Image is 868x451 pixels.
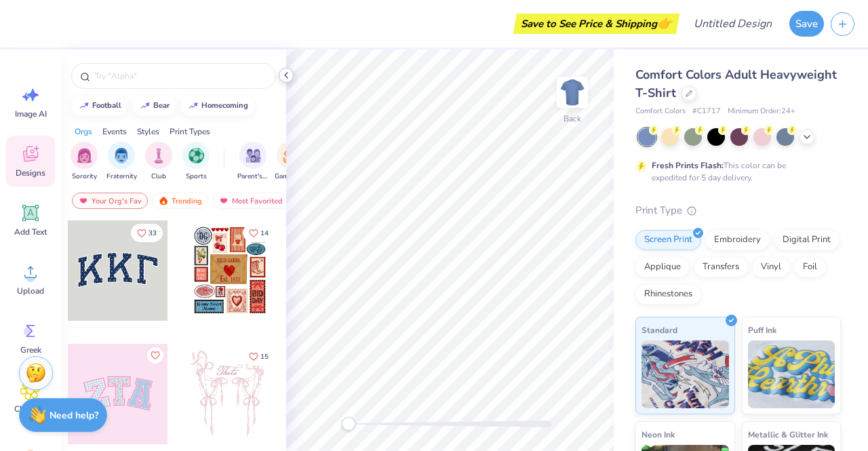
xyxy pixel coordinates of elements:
img: Standard [642,340,729,408]
span: Comfort Colors Adult Heavyweight T-Shirt [635,66,837,101]
div: bear [153,102,170,109]
div: Rhinestones [635,284,701,305]
span: Minimum Order: 24 + [728,106,795,117]
strong: Fresh Prints Flash: [652,160,724,171]
div: filter for Parent's Weekend [237,142,269,182]
span: Sorority [72,172,97,182]
div: Embroidery [705,230,770,250]
button: bear [132,96,176,116]
button: Like [131,224,163,242]
img: trend_line.gif [79,102,90,110]
img: trending.gif [158,196,169,205]
button: Save [789,11,824,37]
span: Sports [186,172,207,182]
div: Print Type [635,203,841,218]
span: # C1717 [692,106,721,117]
span: Comfort Colors [635,106,686,117]
img: Sorority Image [77,148,92,163]
span: Greek [20,345,41,355]
button: filter button [182,142,210,182]
img: trend_line.gif [188,102,199,110]
img: most_fav.gif [218,196,229,205]
div: Your Org's Fav [72,193,148,209]
button: Like [243,224,275,242]
div: Foil [794,257,826,277]
div: football [92,102,121,109]
div: Applique [635,257,690,277]
span: Image AI [15,109,47,119]
strong: Need help? [50,409,98,422]
div: filter for Club [145,142,172,182]
img: Sports Image [189,148,204,163]
div: homecoming [201,102,248,109]
button: filter button [145,142,172,182]
span: Parent's Weekend [237,172,269,182]
div: filter for Fraternity [106,142,137,182]
div: Digital Print [774,230,840,250]
div: This color can be expedited for 5 day delivery. [652,159,818,184]
div: filter for Game Day [275,142,306,182]
img: Back [559,79,586,106]
div: filter for Sorority [71,142,98,182]
div: Trending [152,193,208,209]
span: Standard [642,323,677,337]
button: filter button [71,142,98,182]
img: trend_line.gif [140,102,151,110]
span: Clipart & logos [8,404,53,425]
div: filter for Sports [182,142,210,182]
span: Designs [16,168,45,178]
span: Fraternity [106,172,137,182]
button: filter button [106,142,137,182]
span: Add Text [14,227,47,237]
button: Like [147,347,163,364]
div: Orgs [75,125,92,138]
img: Parent's Weekend Image [245,148,261,163]
div: Events [102,125,127,138]
button: football [71,96,127,116]
img: Club Image [151,148,166,163]
span: Club [151,172,166,182]
div: Back [564,113,581,125]
button: homecoming [180,96,254,116]
div: Screen Print [635,230,701,250]
button: filter button [237,142,269,182]
input: Try "Alpha" [94,69,267,83]
span: Puff Ink [748,323,776,337]
button: Like [243,347,275,366]
div: Most Favorited [212,193,289,209]
span: Neon Ink [642,427,675,442]
span: Metallic & Glitter Ink [748,427,828,442]
span: 👉 [657,15,672,31]
img: Game Day Image [283,148,298,163]
div: Styles [137,125,159,138]
button: filter button [275,142,306,182]
span: Upload [17,286,44,296]
div: Print Types [170,125,210,138]
img: most_fav.gif [78,196,89,205]
span: Game Day [275,172,306,182]
span: 14 [260,230,269,237]
span: 15 [260,353,269,360]
div: Transfers [694,257,748,277]
input: Untitled Design [683,10,783,37]
div: Accessibility label [342,417,355,431]
div: Vinyl [752,257,790,277]
div: Save to See Price & Shipping [517,14,676,34]
span: 33 [149,230,157,237]
img: Fraternity Image [114,148,129,163]
img: Puff Ink [748,340,835,408]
